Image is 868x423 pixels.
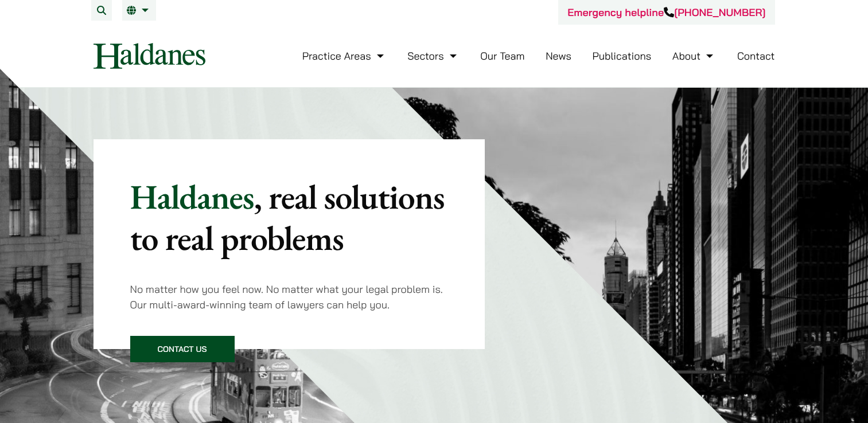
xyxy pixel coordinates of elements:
a: Sectors [407,49,459,62]
a: Practice Areas [302,49,387,62]
a: News [546,49,571,62]
img: Logo of Haldanes [94,43,205,69]
a: About [672,49,716,62]
a: Our Team [480,49,524,62]
a: Contact [737,49,775,62]
p: Haldanes [130,176,449,258]
p: No matter how you feel now. No matter what your legal problem is. Our multi-award-winning team of... [130,281,449,312]
mark: , real solutions to real problems [130,174,445,260]
a: EN [127,6,151,15]
a: Publications [593,49,652,62]
a: Contact Us [130,336,235,362]
a: Emergency helpline[PHONE_NUMBER] [567,6,765,19]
